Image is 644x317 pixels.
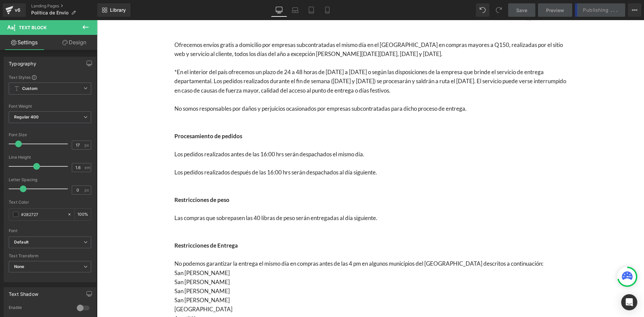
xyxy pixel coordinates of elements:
div: % [75,209,91,220]
b: Amatitlán [77,295,102,302]
b: San [PERSON_NAME] [77,249,133,256]
a: Mobile [319,3,335,17]
a: Desktop [271,3,287,17]
b: None [14,264,24,269]
span: Text Block [19,25,47,30]
b: Ofrecemos envíos gratis a domicilio por empresas subcontratadas el mismo día en el [GEOGRAPHIC_DA... [77,21,466,37]
b: San [PERSON_NAME] [77,258,133,265]
a: Tablet [303,3,319,17]
a: Laptop [287,3,303,17]
b: No somos responsables por daños y perjuicios ocasionados por empresas subcontratadas para dicho p... [77,85,370,92]
div: Typography [9,57,36,66]
b: Procesamiento de pedidos [77,112,145,119]
div: Enable [9,305,70,312]
button: Undo [476,3,489,17]
b: San [PERSON_NAME] [77,267,133,274]
div: Open Intercom Messenger [621,294,637,310]
input: Color [21,211,64,218]
div: Font Size [9,133,91,137]
button: More [628,3,641,17]
span: Library [110,7,126,13]
b: Las compras que sobrepasen las 40 libras de peso serán entregadas al día siguiente. [77,194,280,201]
iframe: Chat [519,267,542,292]
b: [GEOGRAPHIC_DATA] [77,285,136,293]
div: Line Height [9,155,91,160]
span: Save [516,7,527,14]
a: v6 [3,3,26,17]
b: Custom [22,86,38,92]
b: Regular 400 [14,114,39,119]
b: *En el interior del país ofrecemos un plazo de 24 a 48 horas de [DATE] a [DATE] o según las dispo... [77,48,469,73]
a: Landing Pages [31,3,97,9]
span: Preview [546,7,564,14]
span: Política de Envío [31,10,68,15]
a: Design [50,35,99,50]
div: Text Styles [9,74,91,80]
span: em [85,165,90,170]
b: No podemos garantizar la entrega el mismo día en compras antes de las 4 pm en algunos municipios ... [77,240,446,247]
i: Default [14,240,29,245]
div: Text Shadow [9,287,38,297]
div: Text Color [9,200,91,205]
b: Los pedidos realizados antes de las 16:00 hrs serán despachados el mismo día. [77,130,267,138]
span: px [85,143,90,147]
a: New Library [97,3,130,17]
span: px [85,188,90,192]
b: San [PERSON_NAME] [77,276,133,283]
div: Font Weight [9,104,91,109]
div: Letter Spacing [9,177,91,182]
b: Los pedidos realizados después de las 16:00 hrs serán despachados al día siguiente. [77,149,280,156]
div: v6 [13,6,22,14]
a: Preview [538,3,572,17]
div: Font [9,228,91,233]
b: Restricciones de peso [77,176,132,183]
div: Text Transform [9,254,91,258]
button: Redo [492,3,505,17]
strong: Restricciones de Entrega [77,222,141,229]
